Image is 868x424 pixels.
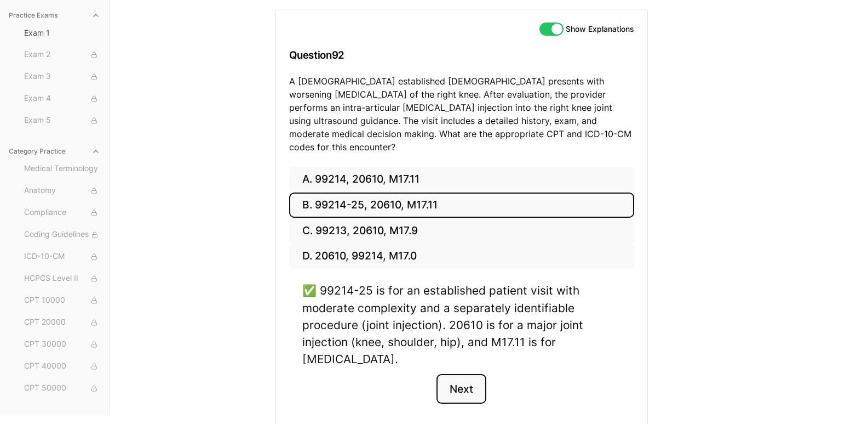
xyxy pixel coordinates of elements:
[24,338,100,350] span: CPT 30000
[20,358,105,375] button: CPT 40000
[20,314,105,331] button: CPT 20000
[20,182,105,200] button: Anatomy
[20,402,105,419] button: CPT 60000
[24,207,100,219] span: Compliance
[24,115,100,127] span: Exam 5
[24,27,100,38] span: Exam 1
[289,193,634,218] button: B. 99214-25, 20610, M17.11
[24,71,100,83] span: Exam 3
[20,24,105,42] button: Exam 1
[20,112,105,129] button: Exam 5
[566,25,634,33] label: Show Explanations
[20,68,105,86] button: Exam 3
[20,336,105,353] button: CPT 30000
[24,360,100,372] span: CPT 40000
[20,46,105,64] button: Exam 2
[302,282,621,368] div: ✅ 99214-25 is for an established patient visit with moderate complexity and a separately identifi...
[4,7,105,24] button: Practice Exams
[4,143,105,160] button: Category Practice
[24,49,100,61] span: Exam 2
[24,93,100,105] span: Exam 4
[24,229,100,241] span: Coding Guidelines
[24,273,100,285] span: HCPCS Level II
[24,295,100,307] span: CPT 10000
[24,185,100,197] span: Anatomy
[24,163,100,175] span: Medical Terminology
[20,160,105,178] button: Medical Terminology
[24,382,100,394] span: CPT 50000
[20,226,105,244] button: Coding Guidelines
[289,244,634,269] button: D. 20610, 99214, M17.0
[20,248,105,265] button: ICD-10-CM
[24,316,100,329] span: CPT 20000
[24,404,100,416] span: CPT 60000
[436,374,486,404] button: Next
[289,167,634,193] button: A. 99214, 20610, M17.11
[289,218,634,244] button: C. 99213, 20610, M17.9
[20,204,105,222] button: Compliance
[20,292,105,309] button: CPT 10000
[20,380,105,397] button: CPT 50000
[24,251,100,263] span: ICD-10-CM
[289,75,634,154] p: A [DEMOGRAPHIC_DATA] established [DEMOGRAPHIC_DATA] presents with worsening [MEDICAL_DATA] of the...
[289,39,634,71] h3: Question 92
[20,90,105,108] button: Exam 4
[20,270,105,287] button: HCPCS Level II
